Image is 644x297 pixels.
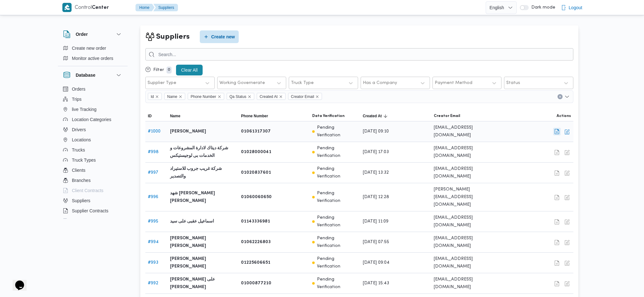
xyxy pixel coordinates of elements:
iframe: chat widget [6,272,27,291]
span: [DATE] 17:03 [363,148,389,156]
span: [EMAIL_ADDRESS][DOMAIN_NAME] [434,124,500,139]
span: Qa Status [230,93,246,100]
span: Phone Number [191,93,216,100]
span: [DATE] 15:43 [363,280,389,287]
span: Locations [72,136,91,144]
button: ID [145,111,167,121]
span: Clients [72,166,85,174]
input: Search... [145,48,573,61]
b: 01000877210 [241,280,271,287]
a: #995 [148,219,158,223]
button: Orders [60,84,125,94]
b: [PERSON_NAME] على [PERSON_NAME] [170,276,236,291]
span: Qa Status [227,93,254,100]
button: Client Contracts [60,185,125,196]
button: Location Categories [60,114,125,125]
button: Create new [200,30,239,43]
button: Remove Created At from selection in this group [279,95,283,99]
b: 01028000041 [241,148,271,156]
span: Created At [260,93,278,100]
div: Working Governerate [219,81,265,86]
span: Creator Email [288,93,322,100]
span: Name [170,113,180,119]
p: Pending Verification [317,255,358,270]
span: [EMAIL_ADDRESS][DOMAIN_NAME] [434,165,500,180]
span: Create new [211,33,235,41]
button: Devices [60,216,125,226]
button: Supplier Contracts [60,206,125,216]
button: Clients [60,165,125,175]
span: live Tracking [72,106,97,113]
span: [DATE] 13:32 [363,169,389,177]
a: #998 [148,150,159,154]
button: Logout [559,1,585,14]
div: Database [58,84,128,221]
span: [PERSON_NAME][EMAIL_ADDRESS][DOMAIN_NAME] [434,186,500,209]
button: Remove Qa Status from selection in this group [248,95,251,99]
span: Drivers [72,126,86,133]
button: Branches [60,175,125,185]
p: Pending Verification [317,276,358,291]
span: Phone Number [241,113,268,119]
svg: Sorted in descending order [383,113,388,119]
b: [PERSON_NAME] [PERSON_NAME] [170,235,236,250]
button: Order [63,30,123,38]
span: [EMAIL_ADDRESS][DOMAIN_NAME] [434,255,500,270]
span: [EMAIL_ADDRESS][DOMAIN_NAME] [434,276,500,291]
button: Trips [60,94,125,104]
a: #992 [148,281,158,285]
span: Dark mode [529,5,555,10]
span: Orders [72,85,85,93]
span: Truck Types [72,156,96,164]
span: Trucks [72,146,85,154]
button: Home [136,4,155,11]
div: Truck Type [291,81,314,86]
b: 01020837601 [241,169,271,177]
button: Clear input [558,94,563,99]
span: Branches [72,177,91,184]
button: Database [63,71,123,79]
button: Suppliers [153,4,178,11]
button: Name [167,111,238,121]
b: شركة ديتاك لادارة المشروعات و الخدمات بى لوجيستيكس [170,145,236,160]
span: Location Categories [72,116,111,123]
span: Logout [569,4,582,11]
button: Trucks [60,145,125,155]
span: Client Contracts [72,187,104,194]
span: Supplier Contracts [72,207,108,215]
span: [EMAIL_ADDRESS][DOMAIN_NAME] [434,214,500,229]
p: Pending Verification [317,145,358,160]
b: 01143336981 [241,218,270,225]
span: [DATE] 12:28 [363,193,389,201]
span: Creator Email [434,113,460,119]
a: #1000 [148,129,161,133]
span: Created At; Sorted in descending order [363,113,382,119]
span: [EMAIL_ADDRESS][DOMAIN_NAME] [434,235,500,250]
b: 01225606651 [241,259,270,267]
p: Pending Verification [317,165,358,180]
span: Creator Email [291,93,314,100]
span: Name [164,93,185,100]
button: live Tracking [60,104,125,114]
p: Pending Verification [317,214,358,229]
span: Phone Number [188,93,224,100]
div: Has a Company [363,81,397,86]
button: Created AtSorted in descending order [360,111,431,121]
span: Data Verification [312,113,344,119]
b: 01060060650 [241,193,272,201]
span: Created At [257,93,286,100]
button: Remove Id from selection in this group [155,95,159,99]
span: Devices [72,217,88,225]
button: Remove Name from selection in this group [179,95,182,99]
button: Remove Creator Email from selection in this group [315,95,319,99]
span: ID [148,113,152,119]
span: [DATE] 09:04 [363,259,389,267]
b: شهد [PERSON_NAME] [PERSON_NAME] [170,190,236,205]
button: Drivers [60,125,125,135]
button: Monitor active orders [60,53,125,63]
b: شركة غريب جروب للاستيراد والتصدير [170,165,236,180]
span: Trips [72,95,82,103]
b: اسماعيل عقبى على سيد [170,218,214,225]
button: Phone Number [238,111,309,121]
a: #996 [148,195,158,199]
